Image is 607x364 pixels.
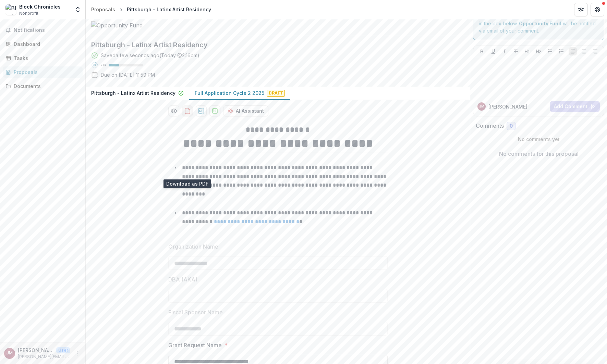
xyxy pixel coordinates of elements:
p: [PERSON_NAME] [488,103,527,110]
a: Documents [3,80,83,92]
span: Draft [267,90,285,97]
button: Underline [489,47,497,55]
nav: breadcrumb [88,4,214,14]
button: Bold [478,47,486,55]
div: Proposals [14,68,77,76]
p: DBA (AKA) [168,275,197,284]
button: Heading 2 [534,47,543,55]
a: Tasks [3,52,83,64]
button: Bullet List [546,47,554,55]
span: Nonprofit [19,10,38,16]
button: Heading 1 [523,47,531,55]
p: Organization Name [168,242,218,251]
button: More [73,349,81,357]
p: Due on [DATE] 11:59 PM [101,71,155,78]
button: Get Help [591,3,604,16]
button: Notifications [3,25,83,36]
button: Preview e3ea8f0e-fe25-4c46-b23e-0fd84570aa9e-1.pdf [168,105,179,116]
button: download-proposal [196,105,207,116]
button: Partners [574,3,588,16]
strong: Opportunity Fund [519,21,561,26]
p: No comments for this proposal [499,150,579,158]
p: Fiscal Sponsor Name [168,308,223,316]
div: Documents [14,83,77,90]
img: Opportunity Fund [91,21,160,29]
p: No comments yet [476,136,602,143]
h2: Pittsburgh - Latinx Artist Residency [91,41,453,49]
button: Ordered List [557,47,566,55]
button: Strike [512,47,520,55]
a: Proposals [3,66,83,78]
p: 31 % [101,63,106,67]
button: download-proposal [182,105,193,116]
div: Jason C. Méndez [479,105,484,108]
button: Add Comment [550,101,600,112]
span: Notifications [14,27,80,33]
img: Block Chronicles [5,4,16,15]
span: 0 [510,123,513,129]
h2: Comments [476,123,504,129]
p: [PERSON_NAME][EMAIL_ADDRESS][DOMAIN_NAME] [18,354,70,360]
button: Align Right [591,47,599,55]
p: Grant Request Name [168,341,222,349]
div: Block Chronicles [19,3,61,10]
button: Italicize [500,47,509,55]
div: Dashboard [14,40,77,48]
div: Saved a few seconds ago ( Today @ 2:16pm ) [101,52,199,59]
div: Jason C. Méndez [7,351,13,355]
p: Full Application Cycle 2 2025 [195,89,264,97]
button: AI Assistant [223,105,268,116]
div: Send comments or questions to in the box below. will be notified via email of your comment. [473,7,604,40]
div: Tasks [14,54,77,62]
div: Proposals [91,6,115,13]
p: [PERSON_NAME] [18,347,53,354]
p: Pittsburgh - Latinx Artist Residency [91,89,175,97]
button: Open entity switcher [73,3,83,16]
button: download-proposal [209,105,220,116]
a: Dashboard [3,38,83,50]
button: Align Left [569,47,577,55]
button: Align Center [580,47,588,55]
p: User [56,347,70,353]
a: Proposals [88,4,118,14]
div: Pittsburgh - Latinx Artist Residency [127,6,211,13]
